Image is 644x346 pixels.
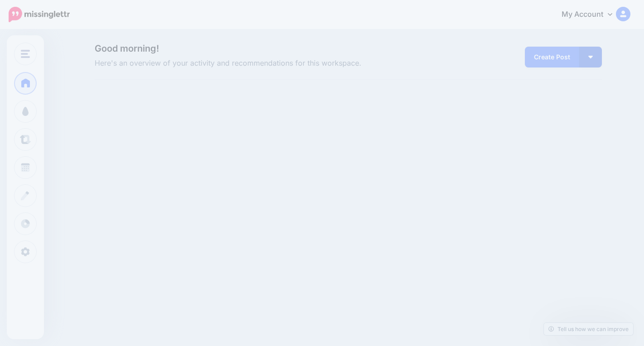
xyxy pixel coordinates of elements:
img: menu.png [21,50,30,58]
a: Tell us how we can improve [544,323,633,335]
span: Good morning! [95,43,159,54]
img: arrow-down-white.png [588,56,593,58]
img: Missinglettr [9,7,70,22]
a: Create Post [525,47,579,67]
a: My Account [553,4,630,26]
span: Here's an overview of your activity and recommendations for this workspace. [95,58,428,69]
